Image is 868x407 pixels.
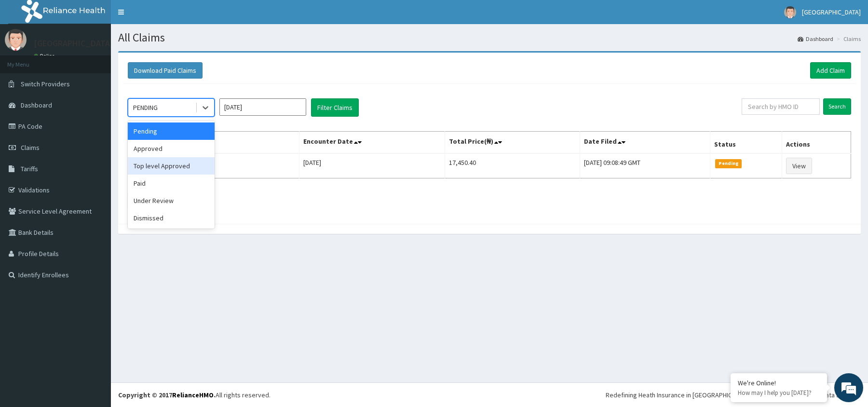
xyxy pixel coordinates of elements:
[21,101,52,109] span: Dashboard
[128,122,215,140] div: Pending
[782,132,851,154] th: Actions
[738,389,820,397] p: How may I help you today?
[219,98,306,116] input: Select Month and Year
[118,391,216,399] strong: Copyright © 2017 .
[445,132,580,154] th: Total Price(₦)
[786,158,812,174] a: View
[118,31,861,44] h1: All Claims
[128,62,203,79] button: Download Paid Claims
[580,153,710,178] td: [DATE] 09:08:49 GMT
[128,140,215,157] div: Approved
[798,35,833,43] a: Dashboard
[710,132,782,154] th: Status
[742,98,820,115] input: Search by HMO ID
[128,192,215,209] div: Under Review
[784,6,796,18] img: User Image
[34,53,57,59] a: Online
[299,132,445,154] th: Encounter Date
[172,391,214,399] a: RelianceHMO
[299,153,445,178] td: [DATE]
[311,98,359,117] button: Filter Claims
[5,29,27,51] img: User Image
[810,62,851,79] a: Add Claim
[21,80,70,88] span: Switch Providers
[21,164,38,173] span: Tariffs
[21,143,40,152] span: Claims
[834,35,861,43] li: Claims
[580,132,710,154] th: Date Filed
[715,159,742,168] span: Pending
[445,153,580,178] td: 17,450.40
[823,98,851,115] input: Search
[802,8,861,16] span: [GEOGRAPHIC_DATA]
[128,157,215,175] div: Top level Approved
[128,209,215,227] div: Dismissed
[133,103,158,112] div: PENDING
[738,379,820,387] div: We're Online!
[128,175,215,192] div: Paid
[34,39,113,48] p: [GEOGRAPHIC_DATA]
[606,390,861,400] div: Redefining Heath Insurance in [GEOGRAPHIC_DATA] using Telemedicine and Data Science!
[111,382,868,407] footer: All rights reserved.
